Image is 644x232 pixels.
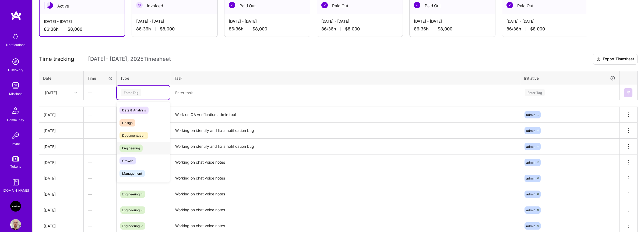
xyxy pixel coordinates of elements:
span: Design [119,119,135,126]
div: Discovery [8,67,23,73]
span: admin [526,129,535,133]
span: $8,000 [530,26,545,32]
span: $8,000 [438,26,452,32]
div: [DOMAIN_NAME] [3,188,29,193]
span: Management [119,170,145,177]
textarea: Working on chat voice notes [171,171,519,186]
div: [DATE] [44,207,79,213]
span: admin [526,160,535,164]
div: 86:36 h [506,26,583,32]
div: [DATE] - [DATE] [321,18,398,24]
div: [DATE] [44,191,79,197]
img: bell [10,31,21,42]
div: [DATE] [44,128,79,133]
span: Data & Analysis [119,107,149,114]
img: Paid Out [321,2,328,8]
textarea: Work on OA verification admin tool [171,107,519,122]
div: — [84,85,116,100]
div: [DATE] [44,144,79,149]
span: admin [526,224,535,228]
span: admin [526,176,535,180]
div: 86:36 h [44,26,120,32]
div: [DATE] - [DATE] [414,18,491,24]
div: Missions [9,91,22,97]
div: Enter Tag [121,88,141,97]
img: Paid Out [506,2,513,8]
div: — [84,139,116,154]
div: Invite [12,141,20,147]
img: teamwork [10,80,21,91]
div: — [84,171,116,185]
div: 86:36 h [229,26,306,32]
span: Time tracking [39,56,74,62]
div: — [84,124,116,138]
div: Time [87,75,112,81]
span: $8,000 [160,26,175,32]
div: Initiative [524,75,615,81]
span: Engineering [122,224,140,228]
img: VooDoo (BeReal): Engineering Execution Squad [10,201,21,212]
div: — [84,108,116,122]
div: Notifications [6,42,25,48]
span: Engineering [119,145,143,152]
span: Documentation [119,132,148,139]
span: [DATE] - [DATE] , 2025 Timesheet [88,56,171,62]
span: admin [526,113,535,117]
div: [DATE] [44,160,79,165]
div: Enter Tag [525,88,545,97]
img: discovery [10,56,21,67]
div: [DATE] - [DATE] [229,18,306,24]
textarea: Working on chat voice notes [171,187,519,202]
img: Active [47,2,53,9]
div: — [84,155,116,170]
textarea: Working on identify and fix a notification bug [171,139,519,154]
span: Engineering [122,192,140,196]
img: Paid Out [414,2,420,8]
div: [DATE] [45,90,57,95]
th: Type [117,71,170,85]
div: [DATE] [44,112,79,118]
img: Community [9,104,22,117]
a: VooDoo (BeReal): Engineering Execution Squad [9,201,22,212]
div: 86:36 h [414,26,491,32]
span: Engineering [122,208,140,212]
div: [DATE] [44,223,79,229]
div: Community [7,117,24,123]
i: icon Download [596,57,601,62]
img: guide book [10,177,21,188]
div: [DATE] - [DATE] [506,18,583,24]
button: Export Timesheet [593,54,638,65]
textarea: Working on chat voice notes [171,203,519,217]
span: admin [526,145,535,149]
img: Invoiced [136,2,143,8]
span: Growth [119,157,136,164]
div: — [84,203,116,217]
img: tokens [12,156,19,161]
textarea: Working on chat voice notes [171,155,519,170]
textarea: Working on identify and fix a notification bug [171,123,519,138]
span: $8,000 [252,26,267,32]
img: Invite [10,130,21,141]
th: Task [170,71,520,85]
img: User Avatar [10,219,21,230]
img: logo [11,11,22,20]
div: [DATE] [44,175,79,181]
span: admin [526,192,535,196]
div: [DATE] - [DATE] [44,19,120,24]
div: — [84,187,116,201]
i: icon Chevron [74,91,77,94]
span: admin [526,208,535,212]
div: Tokens [10,164,21,169]
img: Submit [626,90,630,95]
span: $8,000 [68,26,82,32]
div: 86:36 h [321,26,398,32]
div: [DATE] - [DATE] [136,18,213,24]
div: 86:36 h [136,26,213,32]
a: User Avatar [9,219,22,230]
span: $8,000 [345,26,360,32]
th: Date [39,71,84,85]
img: Paid Out [229,2,235,8]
